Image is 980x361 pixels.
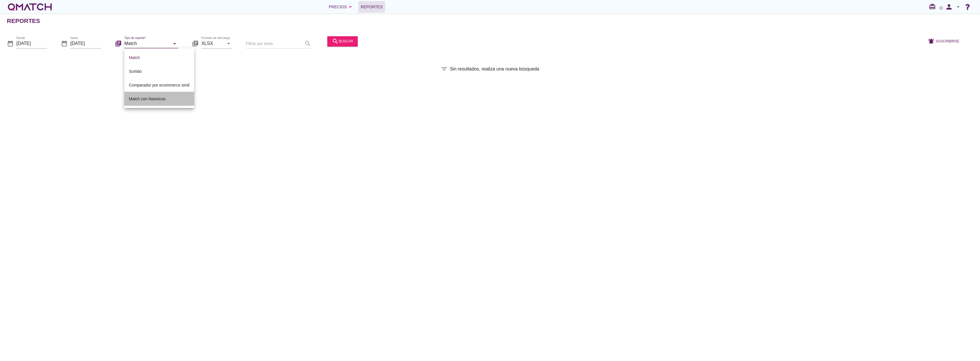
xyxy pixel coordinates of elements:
a: white-qmatch-logo [7,1,53,13]
i: person [943,3,955,11]
i: arrow_drop_down [955,3,962,10]
span: Suscribirse [936,39,959,44]
button: Precios [324,1,358,13]
i: arrow_drop_down [347,3,354,10]
i: search [332,38,339,45]
a: Reportes [358,1,385,13]
i: redeem [929,3,938,10]
div: Precios [329,3,354,10]
i: arrow_drop_down [225,40,232,47]
button: Suscribirse [923,36,964,46]
div: Surtido [129,68,190,75]
span: Reportes [361,3,383,10]
i: library_books [192,40,199,47]
div: Match [129,54,190,61]
input: Desde [16,39,47,48]
i: date_range [61,40,68,47]
div: Match con historicos [129,95,190,102]
h2: Reportes [7,16,40,25]
div: Comparador por ecommerce simil [129,82,190,89]
i: filter_list [441,66,448,72]
div: buscar [332,38,353,45]
i: library_books [115,40,122,47]
input: Formato de descarga [201,39,224,48]
input: Tipo de reporte* [124,39,170,48]
button: buscar [327,36,358,46]
i: arrow_drop_down [171,40,178,47]
input: hasta [70,39,101,48]
span: Sin resultados, realiza una nueva búsqueda [450,66,539,72]
i: date_range [7,40,14,47]
i: notifications_active [928,38,936,45]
